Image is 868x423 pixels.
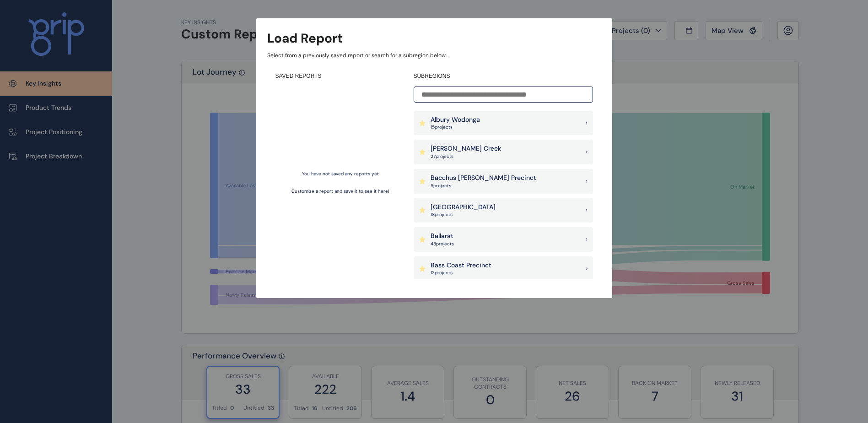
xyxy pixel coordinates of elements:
[302,171,379,177] p: You have not saved any reports yet
[431,174,536,183] p: Bacchus [PERSON_NAME] Precinct
[267,52,601,60] p: Select from a previously saved report or search for a subregion below...
[414,72,593,80] h4: SUBREGIONS
[431,270,491,276] p: 13 project s
[431,203,496,212] p: [GEOGRAPHIC_DATA]
[431,153,501,160] p: 27 project s
[431,211,496,218] p: 18 project s
[431,261,491,270] p: Bass Coast Precinct
[431,115,480,125] p: Albury Wodonga
[431,183,536,189] p: 5 project s
[431,144,501,153] p: [PERSON_NAME] Creek
[431,124,480,130] p: 15 project s
[431,241,454,247] p: 48 project s
[431,232,454,241] p: Ballarat
[267,29,343,47] h3: Load Report
[291,188,389,195] p: Customize a report and save it to see it here!
[275,72,405,80] h4: SAVED REPORTS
